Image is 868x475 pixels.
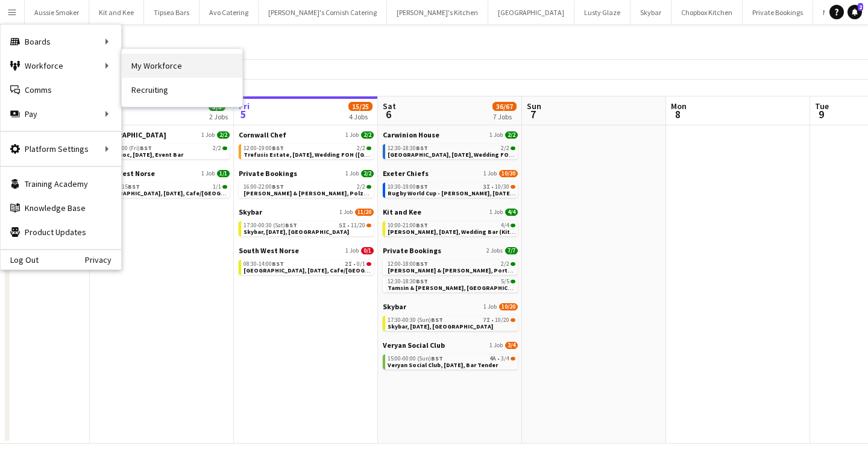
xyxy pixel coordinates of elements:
span: 2/2 [357,145,365,151]
span: Kit and Kee [383,207,421,216]
a: 18:00-01:00 (Fri)BST2/2Boconnoc, [DATE], Event Bar [99,144,227,158]
button: Avo Catering [200,1,259,24]
span: 3I [483,184,490,190]
span: 2 [858,3,863,11]
div: Platform Settings [1,137,121,161]
span: 8 [669,107,687,121]
span: 08:30-14:00 [244,261,284,267]
div: Carwinion House1 Job2/212:30-18:30BST2/2[GEOGRAPHIC_DATA], [DATE], Wedding FOH/Bar ([GEOGRAPHIC_D... [383,130,518,169]
a: 08:30-14:00BST2I•0/1[GEOGRAPHIC_DATA], [DATE], Cafe/[GEOGRAPHIC_DATA] (SW Norse) [244,260,371,274]
span: 2/2 [501,145,509,151]
span: 3/4 [511,357,515,360]
div: Boards [1,30,121,54]
span: 10/30 [495,184,509,190]
a: South West Norse1 Job1/1 [95,169,230,178]
span: BST [272,260,284,268]
span: 10/30 [511,185,515,189]
a: 12:00-19:00BST2/2Trefusis Estate, [DATE], Wedding FOH ([GEOGRAPHIC_DATA] Chef) [244,144,371,158]
div: 7 Jobs [493,112,516,121]
span: 1 Job [489,209,503,216]
span: 12:00-19:00 [244,145,284,151]
span: Private Bookings [239,169,297,178]
span: Sun [527,101,541,112]
span: Cornwall Chef [239,130,286,139]
span: 2 Jobs [486,247,503,254]
span: Tue [815,101,829,112]
a: 12:30-18:30BST2/2[GEOGRAPHIC_DATA], [DATE], Wedding FOH/Bar ([GEOGRAPHIC_DATA]) [388,144,515,158]
span: 10/20 [495,317,509,323]
span: 10/20 [499,303,518,310]
div: Private Bookings2 Jobs7/712:00-18:00BST2/2[PERSON_NAME] & [PERSON_NAME], Porthpean House, [DATE]1... [383,246,518,302]
span: Nicole & Hugh, Polzeath, 5th September [244,189,400,197]
span: Carwinion House, 6th September, Wedding FOH/Bar (Carwinion House) [388,151,592,159]
span: 10/30 [499,170,518,177]
span: 1 Job [345,170,359,177]
span: BST [128,183,140,190]
span: 2/2 [213,145,221,151]
a: Privacy [85,255,121,265]
div: South West Norse1 Job1/108:15-14:15BST1/1[GEOGRAPHIC_DATA], [DATE], Cafe/[GEOGRAPHIC_DATA] (SW No... [95,169,230,200]
a: 17:30-00:30 (Sun)BST7I•10/20Skybar, [DATE], [GEOGRAPHIC_DATA] [388,316,515,330]
a: Kit and Kee1 Job4/4 [383,207,518,216]
button: [GEOGRAPHIC_DATA] [488,1,574,24]
button: Chopbox Kitchen [671,1,743,24]
a: 2 [848,5,862,19]
div: • [388,356,515,362]
span: 17:30-00:30 (Sat) [244,222,297,228]
span: 5/5 [501,278,509,285]
span: 10:00-21:00 [388,222,428,228]
span: 2/2 [361,131,374,139]
a: 12:30-18:30BST5/5Tamsin & [PERSON_NAME], [GEOGRAPHIC_DATA], [DATE] [388,277,515,291]
span: 10/20 [511,318,515,322]
div: Veryan Social Club1 Job3/415:00-00:00 (Sun)BST4A•3/4Veryan Social Club, [DATE], Bar Tender [383,341,518,372]
div: • [388,317,515,323]
span: Skybar, 6th September, Croyde Bay [388,322,493,330]
span: 2/2 [501,261,509,267]
span: 4/4 [505,209,518,216]
div: 2 Jobs [209,112,228,121]
span: 11/20 [366,224,371,227]
button: Aussie Smoker [25,1,89,24]
span: Private Bookings [383,246,441,255]
span: 2/2 [217,131,230,139]
span: South West Norse [95,169,155,178]
span: 7 [525,107,541,121]
span: 2I [345,261,352,267]
a: [GEOGRAPHIC_DATA]1 Job2/2 [95,130,230,139]
div: Pay [1,102,121,126]
span: Boconnoc House [95,130,166,139]
span: 3/4 [501,356,509,362]
a: 08:15-14:15BST1/1[GEOGRAPHIC_DATA], [DATE], Cafe/[GEOGRAPHIC_DATA] (SW Norse) [99,183,227,197]
a: My Workforce [122,54,242,78]
span: 15:00-00:00 (Sun) [388,356,443,362]
span: 16:00-22:00 [244,184,284,190]
a: Training Academy [1,172,121,196]
span: 1 Job [345,247,359,254]
button: [PERSON_NAME]'s Cornish Catering [259,1,387,24]
span: 4/4 [501,222,509,228]
span: BST [272,183,284,190]
a: Product Updates [1,220,121,244]
span: Boconnoc, 4th September, Event Bar [99,151,183,159]
a: Log Out [1,255,39,265]
span: Veryan Social Club [383,341,445,350]
span: 5/5 [511,280,515,283]
div: • [388,184,515,190]
span: BST [416,183,428,190]
span: Exeter, 5th September, Cafe/Barista (SW Norse) [244,266,439,274]
span: 2/2 [361,170,374,177]
div: • [244,261,371,267]
a: Exeter Chiefs1 Job10/30 [383,169,518,178]
span: 2/2 [505,131,518,139]
span: 7/7 [505,247,518,254]
span: BST [285,221,297,229]
span: BST [416,277,428,285]
a: Private Bookings2 Jobs7/7 [383,246,518,255]
button: Skybar [631,1,671,24]
span: Eggbeer, 6th September, Wedding Bar (Kit & Kee) [388,228,530,236]
a: 15:00-00:00 (Sun)BST4A•3/4Veryan Social Club, [DATE], Bar Tender [388,354,515,368]
span: 7I [483,317,490,323]
span: 1 Job [483,303,497,310]
span: 3/4 [505,342,518,349]
div: Exeter Chiefs1 Job10/3010:30-19:00BST3I•10/30Rugby World Cup - [PERSON_NAME], [DATE], Match Day Bar [383,169,518,207]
